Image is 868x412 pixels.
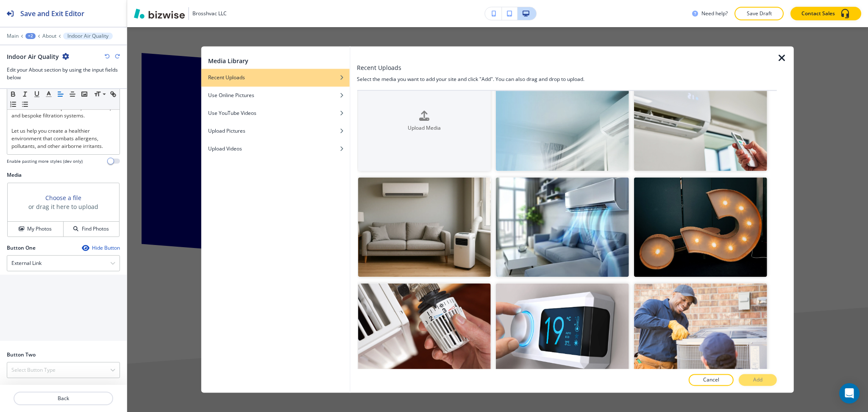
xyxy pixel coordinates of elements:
button: Use YouTube Videos [201,104,350,122]
button: About [42,33,56,39]
button: Brosshvac LLC [134,7,227,20]
h3: Brosshvac LLC [192,10,227,17]
h4: Select Button Type [11,366,56,374]
button: Main [7,33,19,39]
button: +2 [25,33,36,39]
button: Indoor Air Quality [63,33,113,39]
h4: Recent Uploads [208,74,245,81]
button: My Photos [8,222,64,237]
button: Upload Media [358,71,491,171]
img: Bizwise Logo [134,8,185,19]
button: Back [14,392,113,405]
h4: Find Photos [82,225,109,233]
h2: Media Library [208,56,248,65]
h3: Edit your About section by using the input fields below [7,66,120,81]
h2: Button Two [7,351,36,359]
h4: Select the media you want to add your site and click "Add". You can also drag and drop to upload. [357,75,777,83]
h2: Save and Exit Editor [20,8,84,19]
h2: Indoor Air Quality [7,52,59,61]
p: Let us help you create a healthier environment that combats allergens, pollutants, and other airb... [11,127,115,150]
h4: Use Online Pictures [208,92,254,99]
button: Choose a file [45,193,81,202]
button: Hide Button [82,245,120,251]
h4: Use YouTube Videos [208,109,256,117]
h4: Upload Videos [208,145,242,153]
h3: Recent Uploads [357,63,401,72]
h4: Upload Media [358,124,491,132]
h2: Button One [7,244,36,252]
button: Cancel [689,374,734,386]
button: Recent Uploads [201,69,350,86]
h4: Enable pasting more styles (dev only) [7,158,83,164]
p: Save Draft [746,10,773,17]
p: Indoor Air Quality [67,33,108,39]
p: Cancel [703,376,719,384]
button: Save Draft [734,7,784,20]
button: Use Online Pictures [201,86,350,104]
h4: Upload Pictures [208,127,245,135]
button: Upload Videos [201,140,350,158]
h4: External Link [11,259,42,267]
h4: My Photos [27,225,52,233]
div: Choose a fileor drag it here to uploadMy PhotosFind Photos [7,182,120,237]
button: Contact Sales [790,7,861,20]
p: Contact Sales [801,10,835,17]
h3: Need help? [701,10,728,17]
h2: Media [7,171,120,179]
button: Upload Pictures [201,122,350,140]
h3: or drag it here to upload [28,202,98,211]
button: Find Photos [64,222,119,237]
p: Back [14,395,112,402]
div: Open Intercom Messenger [839,383,860,404]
